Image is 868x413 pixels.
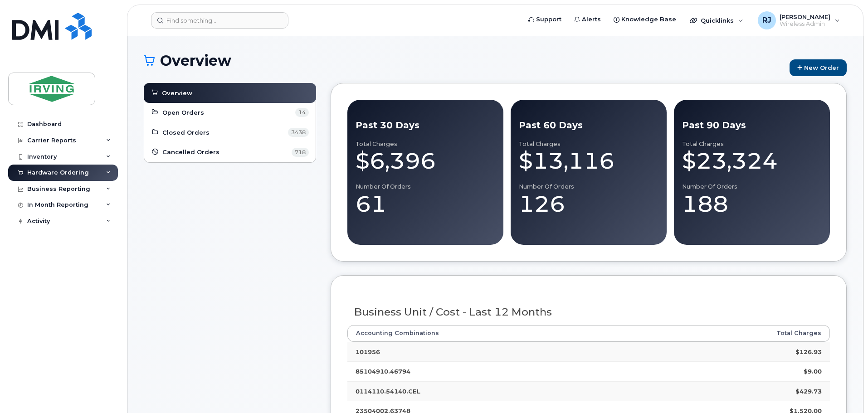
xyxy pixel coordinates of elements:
span: Cancelled Orders [162,148,219,156]
span: Closed Orders [162,128,210,137]
div: Number of Orders [356,183,495,190]
div: Total Charges [519,141,658,148]
a: Cancelled Orders 718 [151,147,309,158]
strong: 85104910.46794 [356,368,410,375]
div: Number of Orders [519,183,658,190]
a: Open Orders 14 [151,107,309,118]
span: 718 [292,148,309,157]
strong: $126.93 [795,348,822,355]
div: Past 30 Days [356,119,495,132]
strong: 101956 [356,348,380,355]
th: Accounting Combinations [347,325,662,341]
div: Total Charges [356,141,495,148]
a: Closed Orders 3438 [151,127,309,138]
strong: 0114110.54140.CEL [356,388,420,395]
a: New Order [790,59,847,76]
div: Total Charges [682,141,822,148]
span: 3438 [288,128,309,137]
h3: Business Unit / Cost - Last 12 Months [354,306,824,318]
span: Overview [162,89,192,97]
strong: $429.73 [795,388,822,395]
h1: Overview [144,53,785,68]
a: Overview [151,87,309,98]
div: $23,324 [682,147,822,175]
div: Number of Orders [682,183,822,190]
span: 14 [295,108,309,117]
div: $13,116 [519,147,658,175]
div: 188 [682,190,822,218]
div: 61 [356,190,495,218]
div: Past 90 Days [682,119,822,132]
div: $6,396 [356,147,495,175]
div: Past 60 Days [519,119,658,132]
span: Open Orders [162,108,204,117]
div: 126 [519,190,658,218]
th: Total Charges [662,325,830,341]
strong: $9.00 [804,368,822,375]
